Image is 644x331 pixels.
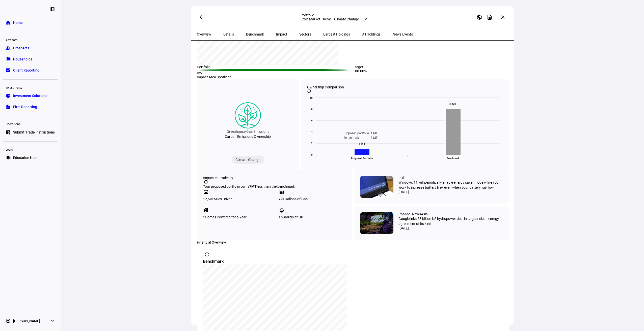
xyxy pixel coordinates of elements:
[398,216,503,226] div: Google inks $3 billion US hydropower deal in largest clean energy agreement of its kind
[393,32,413,36] span: News Events
[311,130,313,133] text: 4
[360,176,393,198] img: 79dyCpaPEGrfb5QG5VbaoW-1280-80.jpg
[3,102,58,112] a: descriptionFirm Reporting
[301,13,404,17] div: Portfolio
[6,318,11,323] eth-mat-symbol: account_circle
[204,252,209,257] mat-icon: donut_large
[13,104,37,109] span: Firm Reporting
[398,212,428,216] div: Channel NewsAsia
[3,146,58,153] div: Learn
[203,197,214,201] strong: 17,591
[323,32,350,36] span: Largest Holdings
[311,142,313,145] text: 2
[398,176,404,180] div: Inkl
[398,226,503,230] div: [DATE]
[203,215,205,219] strong: 1
[276,32,287,36] span: Impact
[249,184,257,188] strong: 7
[13,20,23,25] span: Home
[279,197,285,201] strong: 791
[311,108,313,111] text: 8
[197,75,509,79] div: Impact Area Spotlight
[13,57,32,62] span: Households
[50,7,55,12] eth-mat-symbol: left_panel_close
[3,18,58,28] a: homeHome
[231,156,264,164] div: Climate Change
[203,189,209,195] mat-icon: directions_car
[3,91,58,101] a: pie_chartInvestment Solutions
[6,155,11,160] eth-mat-symbol: school
[6,57,11,62] eth-mat-symbol: folder_copy
[3,84,58,91] div: Investments
[13,46,29,51] span: Prospects
[13,155,37,160] span: Education Hub
[279,215,283,219] strong: 16
[251,184,257,188] span: MT
[358,142,366,146] text: 1 MT
[197,65,353,69] div: Portfolio
[279,189,285,195] mat-icon: local_gas_station
[6,130,11,135] eth-mat-symbol: list_alt_add
[203,207,209,213] mat-icon: house
[279,207,285,213] mat-icon: opacity
[6,20,11,25] eth-mat-symbol: home
[476,14,482,20] mat-icon: public
[3,54,58,64] a: folder_copyHouseholds
[307,85,503,89] div: Ownership Comparison
[225,135,271,139] div: Carbon Emissions Ownership
[362,32,381,36] span: All Holdings
[311,153,313,156] text: 0
[310,96,313,99] text: 10
[6,46,11,51] eth-mat-symbol: group
[13,93,47,98] span: Investment Solutions
[197,240,509,244] div: Financial Overview
[246,32,264,36] span: Benchmark
[3,65,58,75] a: bid_landscapeClient Reporting
[353,65,509,69] div: Target
[197,71,353,75] div: IVV
[214,197,232,201] span: Miles Driven
[500,14,506,20] mat-icon: close
[487,14,493,20] mat-icon: description
[6,68,11,73] eth-mat-symbol: bid_landscape
[223,32,234,36] span: Details
[398,190,503,194] div: [DATE]
[449,102,457,106] text: 8 MT
[205,215,247,219] span: Homes Powered for a Year
[203,184,346,189] div: Your proposed portfolio owns
[197,32,211,36] span: Overview
[13,68,39,73] span: Client Reporting
[204,180,208,184] mat-icon: info_outline
[3,43,58,53] a: groupProspects
[3,36,58,43] div: Advisors
[203,258,503,264] div: Benchmark
[6,104,11,109] eth-mat-symbol: description
[203,176,346,180] div: Impact equivalency
[13,130,55,135] span: Submit Trade Instructions
[257,184,295,188] span: less than the benchmark
[6,93,11,98] eth-mat-symbol: pie_chart
[351,157,373,160] text: Proposed Portfolio
[447,157,460,160] text: Benchmark
[307,89,311,93] mat-icon: info_outline
[353,69,509,75] div: 100.00%
[199,14,205,20] mat-icon: arrow_back
[301,17,404,21] div: Ethic Market Theme - Climate Change - IVV
[299,32,311,36] span: Sectors
[50,318,55,323] eth-mat-symbol: expand_more
[235,102,261,128] img: climateChange.colored.svg
[285,197,308,201] span: Gallons of Gas
[227,128,269,135] div: Greenhouse Gas Emissions
[283,215,303,219] span: Barrels of Oil
[360,212,393,234] img: 2025-07-15t172217z_2_lynxmpel6e0e1_rtroptp_3_eu-alphabet-antitrust.jpg
[13,318,40,323] span: [PERSON_NAME]
[311,119,313,122] text: 6
[398,180,503,190] div: Windows 11 will periodically enable energy saver mode while you work to increase battery life - e...
[3,120,58,127] div: Operations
